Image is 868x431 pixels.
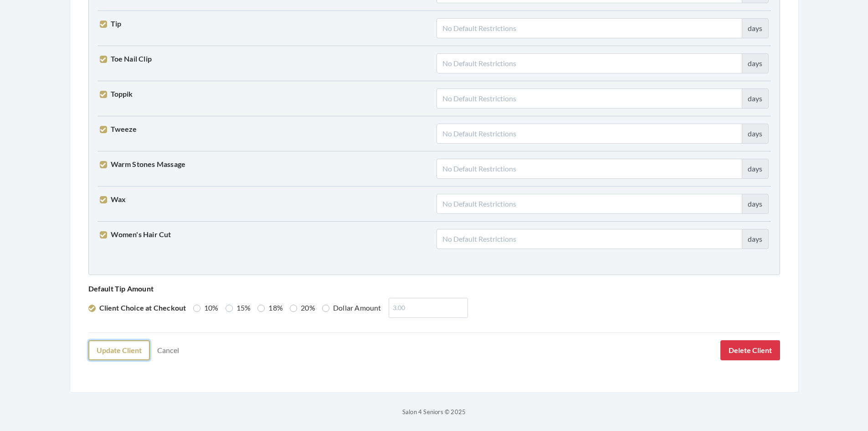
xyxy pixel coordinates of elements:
[100,18,122,29] label: Tip
[742,124,769,144] div: days
[742,53,769,73] div: days
[100,53,152,64] label: Toe Nail Clip
[437,124,742,144] input: No Default Restrictions
[437,88,742,109] input: No Default Restrictions
[88,282,780,295] p: Default Tip Amount
[257,302,283,313] label: 18%
[100,194,126,205] label: Wax
[742,229,769,249] div: days
[70,406,799,417] p: Salon 4 Seniors © 2025
[100,124,137,135] label: Tweeze
[437,159,742,179] input: No Default Restrictions
[290,302,315,313] label: 20%
[437,229,742,249] input: No Default Restrictions
[742,159,769,179] div: days
[226,302,251,313] label: 15%
[193,302,219,313] label: 10%
[437,18,742,38] input: No Default Restrictions
[437,53,742,73] input: No Default Restrictions
[100,229,171,240] label: Women's Hair Cut
[322,302,381,313] label: Dollar Amount
[742,18,769,38] div: days
[151,342,185,359] a: Cancel
[88,302,186,313] label: Client Choice at Checkout
[720,340,780,360] button: Delete Client
[100,88,133,99] label: Toppik
[742,194,769,214] div: days
[742,88,769,109] div: days
[437,194,742,214] input: No Default Restrictions
[88,340,150,360] button: Update Client
[389,298,468,318] input: 3.00
[100,159,186,170] label: Warm Stones Massage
